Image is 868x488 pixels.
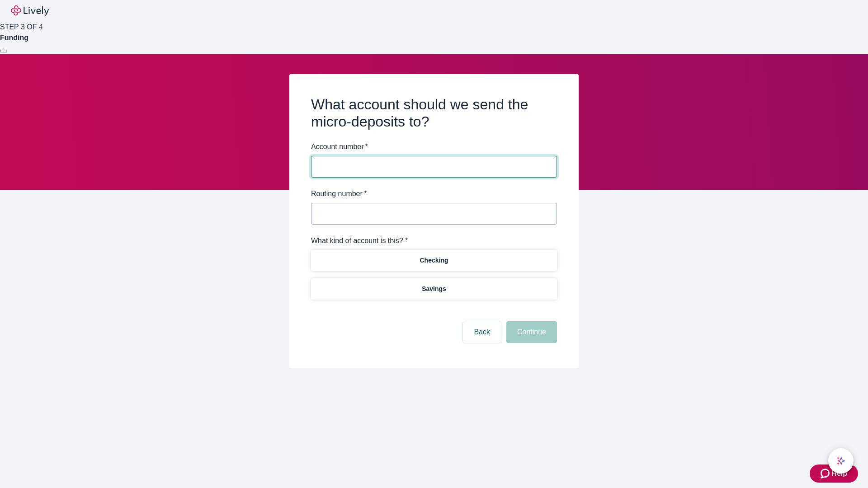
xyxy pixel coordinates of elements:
[831,468,847,479] span: Help
[821,468,831,479] svg: Zendesk support icon
[311,96,557,131] h2: What account should we send the micro-deposits to?
[810,465,858,483] button: Zendesk support iconHelp
[311,188,367,199] label: Routing number
[311,250,557,271] button: Checking
[463,321,501,343] button: Back
[11,5,49,16] img: Lively
[836,456,845,465] svg: Lively AI Assistant
[311,278,557,300] button: Savings
[422,284,446,294] p: Savings
[311,235,408,246] label: What kind of account is this? *
[311,141,368,152] label: Account number
[828,448,854,474] button: chat
[420,256,448,265] p: Checking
